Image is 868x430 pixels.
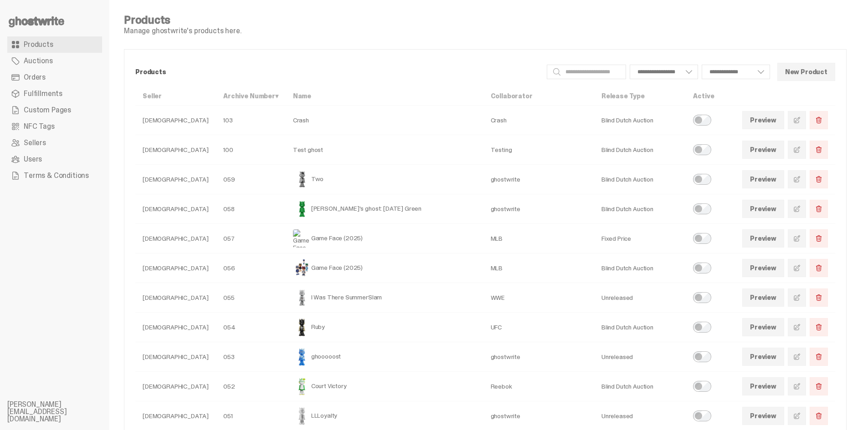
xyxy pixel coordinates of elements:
[135,194,216,224] td: [DEMOGRAPHIC_DATA]
[594,313,686,342] td: Blind Dutch Auction
[135,135,216,165] td: [DEMOGRAPHIC_DATA]
[135,165,216,194] td: [DEMOGRAPHIC_DATA]
[742,141,784,159] a: Preview
[7,53,102,69] a: Auctions
[293,229,311,248] img: Game Face (2025)
[216,342,286,372] td: 053
[742,288,784,307] a: Preview
[742,259,784,277] a: Preview
[124,27,241,35] p: Manage ghostwrite's products here.
[594,224,686,253] td: Fixed Price
[24,106,71,114] span: Custom Pages
[293,259,311,277] img: Game Face (2025)
[135,372,216,401] td: [DEMOGRAPHIC_DATA]
[483,313,594,342] td: UFC
[594,106,686,135] td: Blind Dutch Auction
[742,377,784,395] a: Preview
[777,63,835,81] button: New Product
[7,167,102,184] a: Terms & Conditions
[693,92,714,100] a: Active
[286,87,483,106] th: Name
[135,253,216,283] td: [DEMOGRAPHIC_DATA]
[594,135,686,165] td: Blind Dutch Auction
[7,86,102,102] a: Fulfillments
[286,313,483,342] td: Ruby
[483,224,594,253] td: MLB
[135,342,216,372] td: [DEMOGRAPHIC_DATA]
[293,288,311,307] img: I Was There SummerSlam
[24,41,53,48] span: Products
[7,102,102,118] a: Custom Pages
[135,224,216,253] td: [DEMOGRAPHIC_DATA]
[293,170,311,188] img: Two
[483,342,594,372] td: ghostwrite
[7,118,102,135] a: NFC Tags
[594,165,686,194] td: Blind Dutch Auction
[216,313,286,342] td: 054
[286,106,483,135] td: Crash
[24,57,53,65] span: Auctions
[7,135,102,151] a: Sellers
[483,253,594,283] td: MLB
[483,165,594,194] td: ghostwrite
[7,401,117,423] li: [PERSON_NAME][EMAIL_ADDRESS][DOMAIN_NAME]
[483,194,594,224] td: ghostwrite
[7,36,102,53] a: Products
[810,318,828,336] button: Delete Product
[135,313,216,342] td: [DEMOGRAPHIC_DATA]
[216,224,286,253] td: 057
[594,342,686,372] td: Unreleased
[216,106,286,135] td: 103
[24,74,46,81] span: Orders
[24,172,89,179] span: Terms & Conditions
[293,377,311,395] img: Court Victory
[216,135,286,165] td: 100
[483,135,594,165] td: Testing
[810,288,828,307] button: Delete Product
[483,372,594,401] td: Reebok
[810,200,828,218] button: Delete Product
[286,283,483,313] td: I Was There SummerSlam
[810,229,828,248] button: Delete Product
[594,87,686,106] th: Release Type
[216,165,286,194] td: 059
[286,135,483,165] td: Test ghost
[594,283,686,313] td: Unreleased
[742,348,784,366] a: Preview
[742,200,784,218] a: Preview
[742,318,784,336] a: Preview
[483,87,594,106] th: Collaborator
[7,151,102,167] a: Users
[223,92,278,100] a: Archive Number▾
[293,318,311,336] img: Ruby
[293,348,311,366] img: ghooooost
[293,200,311,218] img: Schrödinger's ghost: Sunday Green
[24,139,46,147] span: Sellers
[216,283,286,313] td: 055
[216,253,286,283] td: 056
[216,194,286,224] td: 058
[742,229,784,248] a: Preview
[24,156,42,163] span: Users
[24,123,55,130] span: NFC Tags
[742,111,784,129] a: Preview
[7,69,102,86] a: Orders
[286,165,483,194] td: Two
[742,170,784,188] a: Preview
[810,348,828,366] button: Delete Product
[742,407,784,425] a: Preview
[810,111,828,129] button: Delete Product
[286,342,483,372] td: ghooooost
[24,90,62,97] span: Fulfillments
[594,253,686,283] td: Blind Dutch Auction
[483,283,594,313] td: WWE
[810,407,828,425] button: Delete Product
[286,224,483,253] td: Game Face (2025)
[135,283,216,313] td: [DEMOGRAPHIC_DATA]
[810,377,828,395] button: Delete Product
[286,194,483,224] td: [PERSON_NAME]'s ghost: [DATE] Green
[810,170,828,188] button: Delete Product
[810,141,828,159] button: Delete Product
[286,253,483,283] td: Game Face (2025)
[135,106,216,135] td: [DEMOGRAPHIC_DATA]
